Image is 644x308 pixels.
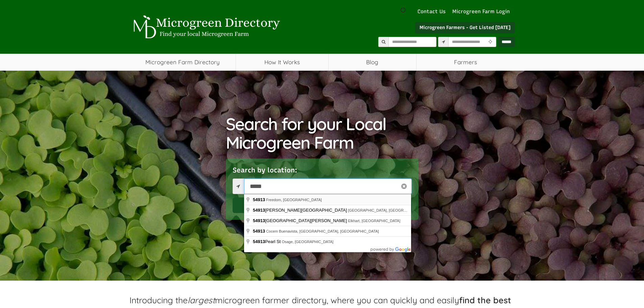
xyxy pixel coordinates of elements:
span: 54913 [253,229,265,234]
em: largest [188,295,215,305]
span: Cocem Buenavista, [GEOGRAPHIC_DATA], [GEOGRAPHIC_DATA] [266,229,379,233]
span: 54913 [253,218,265,223]
span: 54913 [253,208,265,213]
label: Search by location: [233,165,297,175]
a: Contact Us [414,8,449,15]
i: Use Current Location [487,40,494,44]
span: [GEOGRAPHIC_DATA][PERSON_NAME] [253,218,348,223]
button: Search [233,197,412,213]
span: [PERSON_NAME][GEOGRAPHIC_DATA] [253,208,348,213]
span: 54913 [253,197,265,202]
a: Microgreen Farm Directory [129,54,236,71]
span: Freedom, [GEOGRAPHIC_DATA] [266,198,322,202]
span: Elkhart, [GEOGRAPHIC_DATA] [348,219,400,223]
img: Microgreen Directory [129,15,282,39]
a: How It Works [236,54,328,71]
a: Blog [329,54,416,71]
h1: Search for your Local Microgreen Farm [226,115,419,152]
span: [GEOGRAPHIC_DATA], [GEOGRAPHIC_DATA] [348,208,427,212]
span: Osage, [GEOGRAPHIC_DATA] [282,240,333,244]
a: Microgreen Farm Login [452,8,513,15]
span: Pearl St [253,239,282,244]
span: Farmers [416,54,515,71]
a: Microgreen Farmers - Get Listed [DATE] [415,22,515,33]
span: 54913 [253,239,265,244]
